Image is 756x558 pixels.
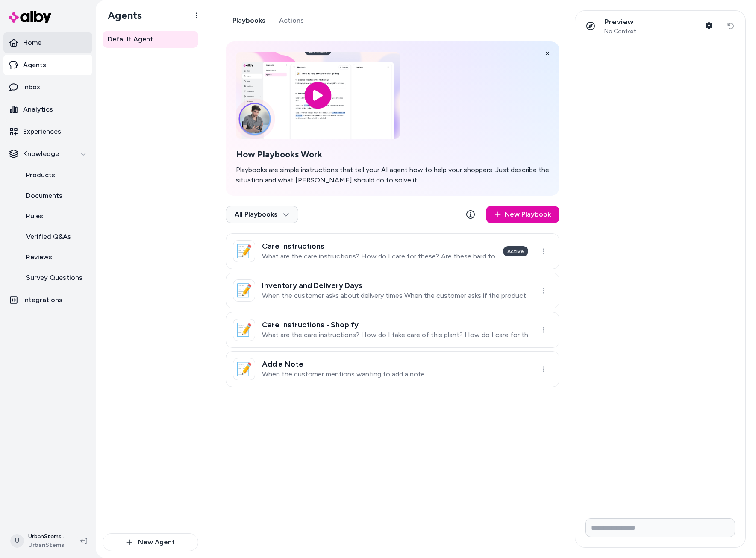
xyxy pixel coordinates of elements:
p: Survey Questions [26,273,82,283]
a: 📝Inventory and Delivery DaysWhen the customer asks about delivery times When the customer asks if... [226,273,559,308]
p: Inbox [23,82,40,92]
input: Write your prompt here [585,518,735,537]
a: Verified Q&As [18,226,92,247]
p: Rules [26,211,43,221]
a: 📝Care Instructions - ShopifyWhat are the care instructions? How do I take care of this plant? How... [226,312,559,348]
p: Verified Q&As [26,232,71,242]
a: Rules [18,206,92,226]
span: All Playbooks [235,210,289,219]
div: 📝 [233,319,255,341]
p: What are the care instructions? How do I care for these? Are these hard to take care of? [262,252,496,261]
span: U [10,534,24,548]
div: 📝 [233,240,255,262]
a: Survey Questions [18,267,92,288]
span: No Context [604,28,636,35]
div: Active [503,246,528,256]
p: Products [26,170,55,180]
a: Experiences [3,121,92,142]
p: Home [23,38,41,48]
a: Default Agent [103,31,198,48]
a: Analytics [3,99,92,120]
a: Documents [18,185,92,206]
a: Reviews [18,247,92,267]
img: alby Logo [9,11,51,23]
p: Integrations [23,295,62,305]
p: When the customer asks about delivery times When the customer asks if the product is available [262,291,528,300]
a: Products [18,165,92,185]
h3: Care Instructions - Shopify [262,320,528,329]
button: New Agent [103,533,198,551]
a: 📝Care InstructionsWhat are the care instructions? How do I care for these? Are these hard to take... [226,233,559,269]
span: Default Agent [108,34,153,44]
a: Integrations [3,290,92,310]
h3: Add a Note [262,360,425,368]
h1: Agents [101,9,142,22]
span: UrbanStems [28,541,67,549]
a: Home [3,32,92,53]
button: UUrbanStems ShopifyUrbanStems [5,527,74,555]
a: Actions [272,10,311,31]
button: All Playbooks [226,206,298,223]
p: Analytics [23,104,53,115]
p: What are the care instructions? How do I take care of this plant? How do I care for this flower? ... [262,331,528,339]
p: When the customer mentions wanting to add a note [262,370,425,379]
p: Experiences [23,126,61,137]
div: 📝 [233,358,255,380]
h2: How Playbooks Work [236,149,549,160]
p: Knowledge [23,149,59,159]
a: Playbooks [226,10,272,31]
h3: Inventory and Delivery Days [262,281,528,290]
a: New Playbook [486,206,559,223]
button: Knowledge [3,144,92,164]
p: UrbanStems Shopify [28,532,67,541]
a: Inbox [3,77,92,97]
p: Documents [26,191,62,201]
h3: Care Instructions [262,242,496,250]
p: Playbooks are simple instructions that tell your AI agent how to help your shoppers. Just describ... [236,165,549,185]
a: Agents [3,55,92,75]
p: Agents [23,60,46,70]
p: Reviews [26,252,52,262]
div: 📝 [233,279,255,302]
p: Preview [604,17,636,27]
a: 📝Add a NoteWhen the customer mentions wanting to add a note [226,351,559,387]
